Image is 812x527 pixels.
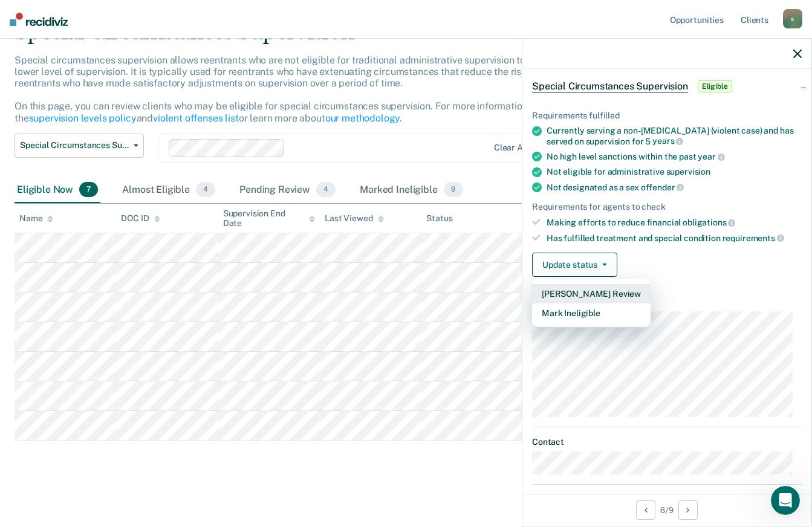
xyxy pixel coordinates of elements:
[325,213,383,224] div: Last Viewed
[316,182,336,198] span: 4
[547,233,802,244] div: Has fulfilled treatment and special condition
[532,202,802,212] div: Requirements for agents to check
[532,284,651,303] button: [PERSON_NAME] Review
[532,253,617,277] button: Update status
[723,233,784,243] span: requirements
[10,13,68,26] img: Recidiviz
[783,9,802,28] div: s
[426,213,452,224] div: Status
[532,437,802,447] dt: Contact
[698,152,724,161] span: year
[666,167,710,176] span: supervision
[547,151,802,162] div: No high level sanctions within the past
[153,112,239,124] a: violent offenses list
[641,183,684,192] span: offender
[522,67,811,106] div: Special Circumstances SupervisionEligible
[357,177,466,204] div: Marked Ineligible
[532,296,802,306] dt: Supervision
[532,80,688,92] span: Special Circumstances Supervision
[20,140,129,150] span: Special Circumstances Supervision
[547,167,802,177] div: Not eligible for administrative
[121,213,160,224] div: DOC ID
[120,177,218,204] div: Almost Eligible
[223,209,315,229] div: Supervision End Date
[532,303,651,323] button: Mark Ineligible
[547,126,802,146] div: Currently serving a non-[MEDICAL_DATA] (violent case) and has served on supervision for 5
[547,217,802,228] div: Making efforts to reduce financial
[79,182,98,198] span: 7
[494,143,545,153] div: Clear agents
[15,54,608,124] p: Special circumstances supervision allows reentrants who are not eligible for traditional administ...
[196,182,215,198] span: 4
[652,136,683,146] span: years
[532,111,802,121] div: Requirements fulfilled
[237,177,338,204] div: Pending Review
[678,500,698,520] button: Next Opportunity
[15,177,100,204] div: Eligible Now
[522,494,811,526] div: 8 / 9
[698,80,732,92] span: Eligible
[29,112,137,124] a: supervision levels policy
[771,486,800,515] iframe: Intercom live chat
[636,500,655,520] button: Previous Opportunity
[547,182,802,193] div: Not designated as a sex
[19,213,53,224] div: Name
[683,218,735,227] span: obligations
[325,112,400,124] a: our methodology
[444,182,463,198] span: 9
